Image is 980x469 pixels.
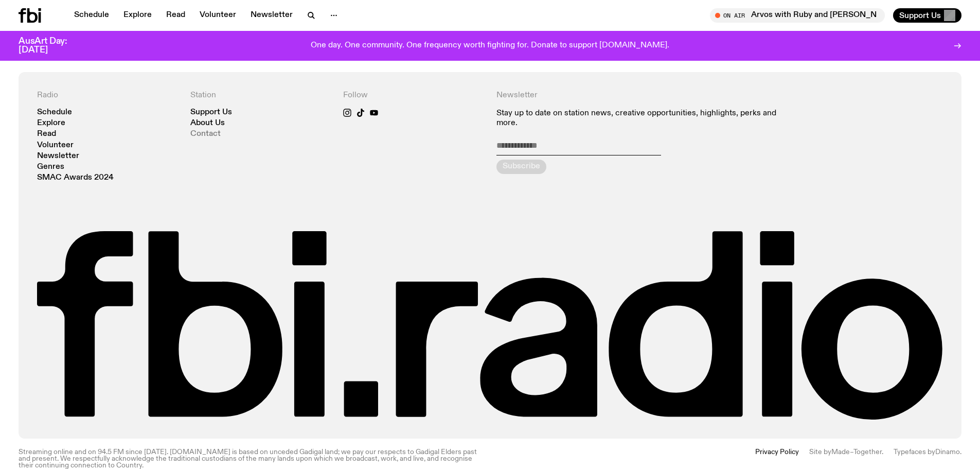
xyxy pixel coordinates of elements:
[190,119,225,127] a: About Us
[37,109,72,116] a: Schedule
[882,448,883,456] span: .
[19,37,84,55] h3: AusArt Day: [DATE]
[37,152,79,160] a: Newsletter
[190,91,331,100] h4: Station
[68,8,115,23] a: Schedule
[809,448,831,456] span: Site by
[160,8,191,23] a: Read
[117,8,158,23] a: Explore
[893,8,961,23] button: Support Us
[311,41,669,50] p: One day. One community. One frequency worth fighting for. Donate to support [DOMAIN_NAME].
[190,130,221,138] a: Contact
[193,8,242,23] a: Volunteer
[496,91,790,100] h4: Newsletter
[37,130,56,138] a: Read
[37,163,64,171] a: Genres
[37,174,114,182] a: SMAC Awards 2024
[37,142,74,149] a: Volunteer
[244,8,299,23] a: Newsletter
[960,448,961,456] span: .
[343,91,484,100] h4: Follow
[37,119,65,127] a: Explore
[831,448,882,456] a: Made–Together
[496,160,546,174] button: Subscribe
[935,448,960,456] a: Dinamo
[190,109,232,116] a: Support Us
[496,109,790,128] p: Stay up to date on station news, creative opportunities, highlights, perks and more.
[37,91,178,100] h4: Radio
[899,11,941,20] span: Support Us
[710,8,885,23] button: On AirArvos with Ruby and [PERSON_NAME]
[894,448,935,456] span: Typefaces by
